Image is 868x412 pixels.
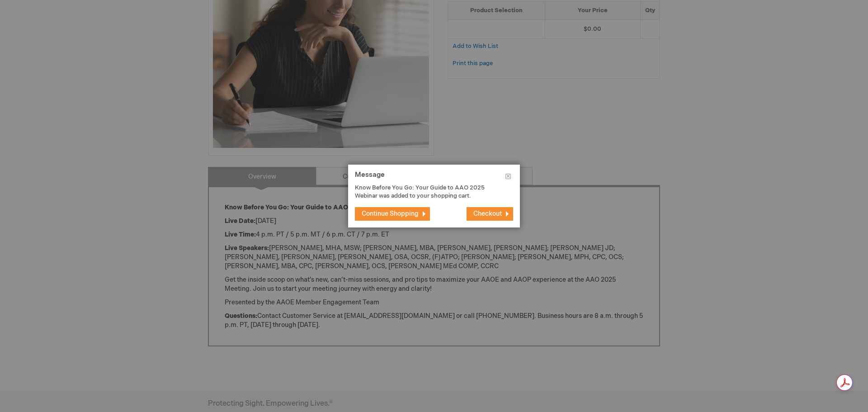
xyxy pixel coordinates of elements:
[467,207,513,221] button: Checkout
[355,207,430,221] button: Continue Shopping
[355,171,513,184] h1: Message
[355,184,500,200] p: Know Before You Go: Your Guide to AAO 2025 Webinar was added to your shopping cart.
[362,210,419,218] span: Continue Shopping
[473,210,502,218] span: Checkout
